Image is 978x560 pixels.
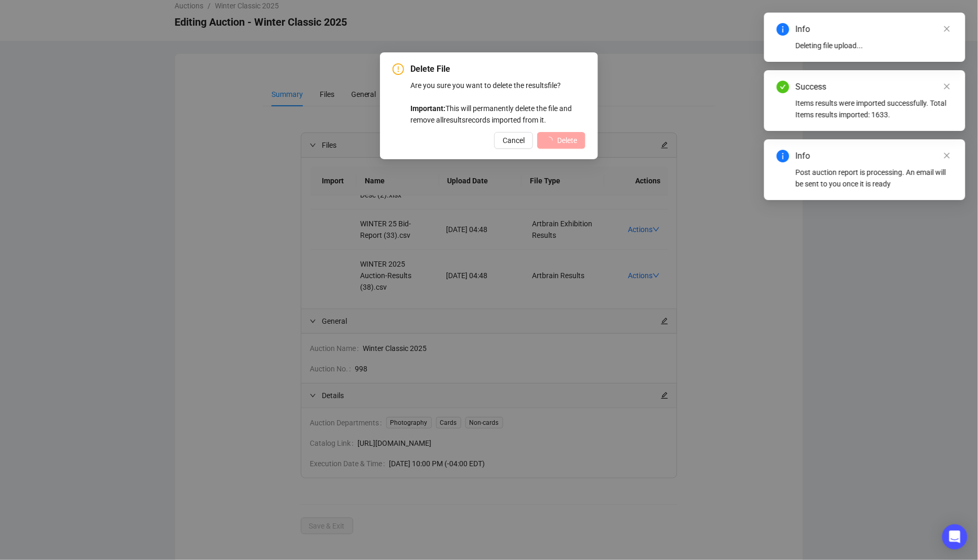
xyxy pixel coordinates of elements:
div: Info [796,150,953,162]
span: check-circle [777,81,789,93]
a: Close [941,150,953,161]
span: exclamation-circle [393,63,404,75]
div: Info [796,23,953,36]
button: Delete [537,132,585,149]
div: Open Intercom Messenger [942,524,968,550]
span: Delete File [410,63,585,75]
span: close [943,25,951,32]
b: Important: [410,104,445,113]
span: Delete [557,135,577,146]
a: Close [941,23,953,35]
div: Success [796,81,953,93]
span: close [943,152,951,159]
span: Cancel [503,135,525,146]
div: Post auction report is processing. An email will be sent to you once it is ready [796,167,953,190]
div: Deleting file upload... [796,40,953,51]
span: info-circle [777,23,789,36]
span: info-circle [777,150,789,162]
div: Are you sure you want to delete the results file? This will permanently delete the file and remov... [410,80,585,126]
span: close [943,83,951,90]
button: Cancel [494,132,533,149]
div: Items results were imported successfully. Total Items results imported: 1633. [796,97,953,120]
a: Close [941,81,953,92]
span: loading [545,136,554,145]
